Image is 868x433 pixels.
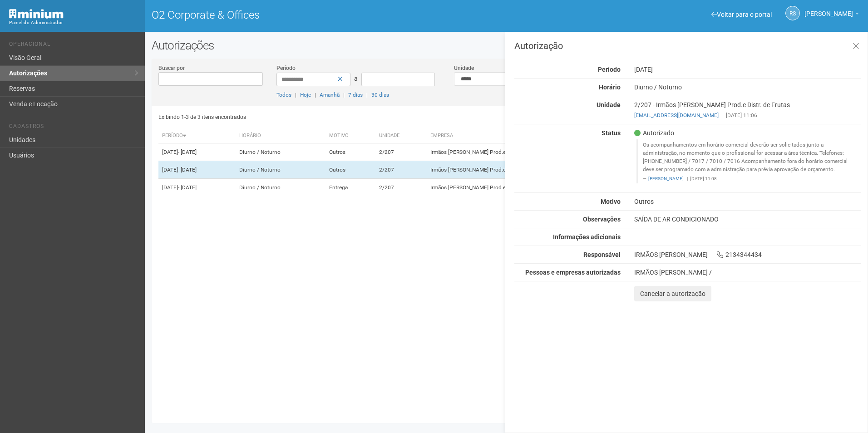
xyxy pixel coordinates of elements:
a: [PERSON_NAME] [804,11,859,19]
strong: Período [598,66,621,73]
label: Unidade [454,64,474,72]
li: Cadastros [9,123,138,133]
a: Voltar para o portal [711,11,772,18]
strong: Observações [583,216,621,223]
td: [DATE] [158,179,236,197]
strong: Responsável [583,251,621,258]
span: - [DATE] [178,149,197,155]
a: Hoje [300,92,311,98]
td: 2/207 [375,143,427,161]
label: Buscar por [158,64,185,72]
span: | [295,92,296,98]
span: a [354,75,358,82]
th: Período [158,128,236,143]
span: Autorizado [634,129,674,137]
li: Operacional [9,41,138,50]
td: Entrega [325,179,375,197]
span: | [343,92,345,98]
div: 2/207 - Irmãos [PERSON_NAME] Prod.e Distr. de Frutas [627,101,868,119]
td: 2/207 [375,161,427,179]
a: 30 dias [371,92,389,98]
a: [EMAIL_ADDRESS][DOMAIN_NAME] [634,112,719,118]
div: Diurno / Noturno [627,83,868,91]
th: Unidade [375,128,427,143]
th: Motivo [325,128,375,143]
span: | [687,176,688,181]
h1: O2 Corporate & Offices [152,9,500,21]
div: Exibindo 1-3 de 3 itens encontrados [158,110,503,124]
span: - [DATE] [178,167,197,173]
td: Diurno / Noturno [236,179,325,197]
td: Irmãos [PERSON_NAME] Prod.e Distr. de Frutas [427,179,650,197]
span: Rayssa Soares Ribeiro [804,1,853,17]
td: Outros [325,143,375,161]
strong: Informações adicionais [553,233,621,241]
strong: Motivo [601,198,621,205]
td: [DATE] [158,143,236,161]
label: Período [276,64,296,72]
strong: Status [602,129,621,137]
td: Irmãos [PERSON_NAME] Prod.e Distr. de Frutas [427,161,650,179]
div: [DATE] 11:06 [634,111,861,119]
strong: Pessoas e empresas autorizadas [525,269,621,276]
span: | [722,112,724,118]
th: Empresa [427,128,650,143]
div: IRMÃOS [PERSON_NAME] 2134344434 [627,251,868,259]
a: [PERSON_NAME] [648,176,684,181]
td: Outros [325,161,375,179]
td: [DATE] [158,161,236,179]
span: | [366,92,368,98]
a: RS [785,6,800,20]
strong: Unidade [597,101,621,108]
div: Painel do Administrador [9,19,138,27]
blockquote: Os acompanhamentos em horário comercial deverão ser solicitados junto a administração, no momento... [636,139,861,183]
div: Outros [627,197,868,206]
a: Todos [276,92,291,98]
div: [DATE] [627,65,868,74]
img: Minium [9,9,64,19]
td: Diurno / Noturno [236,143,325,161]
td: 2/207 [375,179,427,197]
h2: Autorizações [152,39,861,52]
td: Diurno / Noturno [236,161,325,179]
a: 7 dias [348,92,363,98]
a: Amanhã [320,92,340,98]
strong: Horário [599,84,621,91]
div: IRMÃOS [PERSON_NAME] / [634,268,861,276]
span: - [DATE] [178,184,197,191]
h3: Autorização [514,41,861,50]
td: Irmãos [PERSON_NAME] Prod.e Distr. de Frutas [427,143,650,161]
div: SAÍDA DE AR CONDICIONADO [627,215,868,223]
button: Cancelar a autorização [634,286,711,301]
th: Horário [236,128,325,143]
span: | [315,92,316,98]
footer: [DATE] 11:08 [643,176,856,182]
